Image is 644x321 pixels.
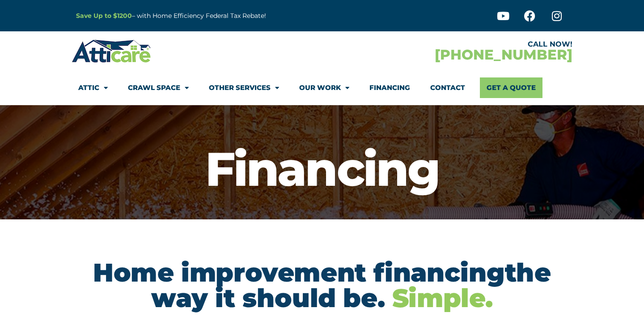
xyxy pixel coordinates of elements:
[76,11,366,21] p: – with Home Efficiency Federal Tax Rebate!
[322,41,572,48] div: CALL NOW!
[128,77,189,98] a: Crawl Space
[299,77,349,98] a: Our Work
[215,282,385,313] span: it should be.
[369,77,410,98] a: Financing
[76,260,568,311] h2: Home improvement financing
[480,77,542,98] a: Get A Quote
[76,12,132,20] a: Save Up to $1200
[151,257,551,313] span: the way
[392,282,493,313] span: Simple.
[78,77,108,98] a: Attic
[430,77,465,98] a: Contact
[209,77,279,98] a: Other Services
[78,77,566,98] nav: Menu
[4,146,640,193] h1: Financing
